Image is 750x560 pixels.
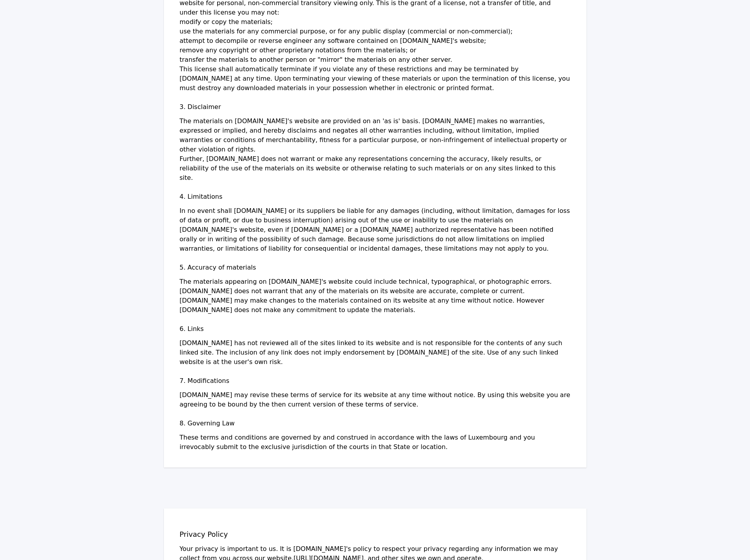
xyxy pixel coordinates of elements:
[180,433,571,452] p: These terms and conditions are governed by and construed in accordance with the laws of Luxembour...
[180,390,571,409] p: [DOMAIN_NAME] may revise these terms of service for its website at any time without notice. By us...
[180,263,571,272] h3: 5. Accuracy of materials
[180,17,571,27] li: modify or copy the materials;
[180,419,571,428] h3: 8. Governing Law
[180,102,571,112] h3: 3. Disclaimer
[180,324,571,334] h3: 6. Links
[180,36,571,46] li: attempt to decompile or reverse engineer any software contained on [DOMAIN_NAME]'s website;
[180,154,571,183] li: Further, [DOMAIN_NAME] does not warrant or make any representations concerning the accuracy, like...
[180,376,571,386] h3: 7. Modifications
[180,27,571,36] li: use the materials for any commercial purpose, or for any public display (commercial or non-commer...
[180,46,571,55] li: remove any copyright or other proprietary notations from the materials; or
[180,338,571,367] p: [DOMAIN_NAME] has not reviewed all of the sites linked to its website and is not responsible for ...
[180,55,571,65] li: transfer the materials to another person or "mirror" the materials on any other server.
[180,192,571,201] h3: 4. Limitations
[180,277,571,315] p: The materials appearing on [DOMAIN_NAME]'s website could include technical, typographical, or pho...
[180,65,571,93] li: This license shall automatically terminate if you violate any of these restrictions and may be te...
[180,529,571,540] h2: Privacy Policy
[180,116,571,154] li: The materials on [DOMAIN_NAME]'s website are provided on an 'as is' basis. [DOMAIN_NAME] makes no...
[180,206,571,253] p: In no event shall [DOMAIN_NAME] or its suppliers be liable for any damages (including, without li...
